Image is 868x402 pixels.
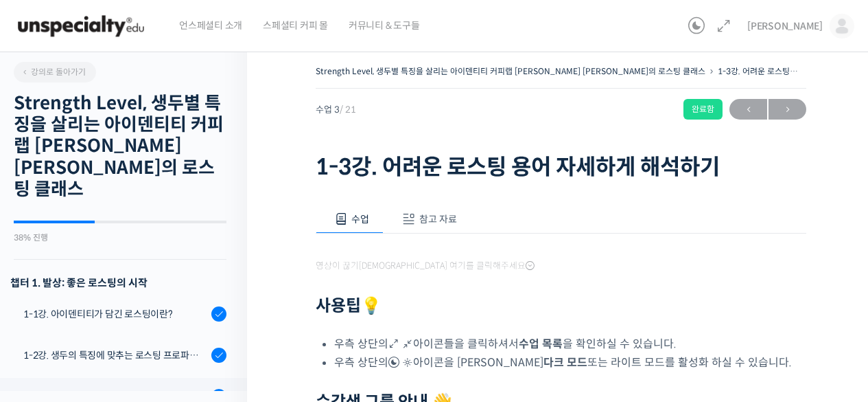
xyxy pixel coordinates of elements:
[10,273,226,292] h3: 챕터 1. 발상: 좋은 로스팅의 시작
[519,337,563,351] b: 수업 목록
[419,213,457,225] span: 참고 자료
[747,20,823,32] span: [PERSON_NAME]
[316,295,382,316] strong: 사용팁
[21,67,86,77] span: 강의로 돌아가기
[340,104,356,115] span: / 21
[683,99,723,120] div: 완료함
[361,295,382,316] strong: 💡
[729,99,767,120] a: ←이전
[14,62,96,82] a: 강의로 돌아가기
[23,306,207,322] div: 1-1강. 아이덴티티가 담긴 로스팅이란?
[769,100,806,119] span: →
[769,99,806,120] a: 다음→
[14,93,226,200] h2: Strength Level, 생두별 특징을 살리는 아이덴티티 커피랩 [PERSON_NAME] [PERSON_NAME]의 로스팅 클래스
[543,355,587,370] b: 다크 모드
[729,100,767,119] span: ←
[23,348,207,363] div: 1-2강. 생두의 특징에 맞추는 로스팅 프로파일 'Stength Level'
[316,154,806,180] h1: 1-3강. 어려운 로스팅 용어 자세하게 해석하기
[316,260,535,271] span: 영상이 끊기[DEMOGRAPHIC_DATA] 여기를 클릭해주세요
[334,353,806,372] li: 우측 상단의 아이콘을 [PERSON_NAME] 또는 라이트 모드를 활성화 하실 수 있습니다.
[14,234,226,242] div: 38% 진행
[351,213,369,225] span: 수업
[334,335,806,353] li: 우측 상단의 아이콘들을 클릭하셔서 을 확인하실 수 있습니다.
[316,66,705,76] a: Strength Level, 생두별 특징을 살리는 아이덴티티 커피랩 [PERSON_NAME] [PERSON_NAME]의 로스팅 클래스
[316,105,356,114] span: 수업 3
